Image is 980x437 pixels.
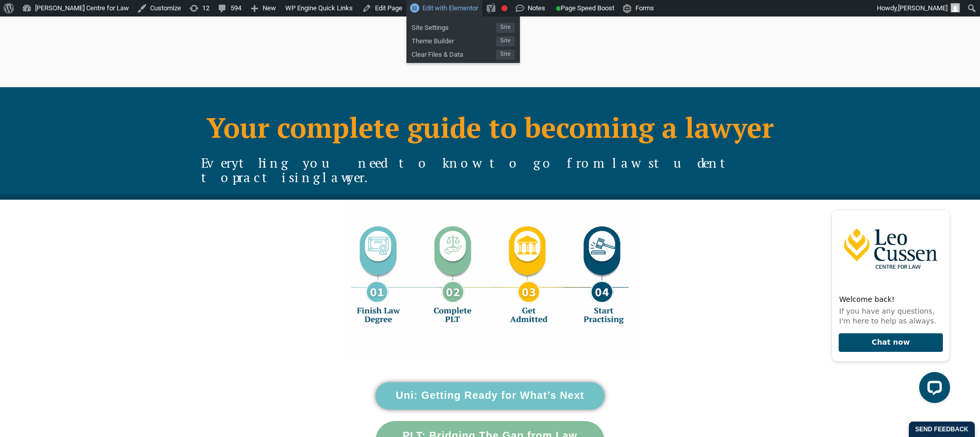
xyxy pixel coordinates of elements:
[823,191,954,411] iframe: LiveChat chat widget
[375,382,605,410] a: Uni: Getting Ready for What’s Next
[406,20,520,33] a: Site SettingsSite
[496,50,515,60] span: Site
[496,36,515,46] span: Site
[501,5,508,11] div: Focus keyphrase not set
[412,20,496,33] span: Site Settings
[201,154,740,186] span: Everything you need to know to go from law student to
[406,33,520,46] a: Theme BuilderSite
[406,46,520,60] a: Clear Files & DataSite
[496,23,515,33] span: Site
[322,169,370,186] span: lawyer.
[412,46,496,60] span: Clear Files & Data
[396,390,584,400] span: Uni: Getting Ready for What’s Next
[233,169,322,186] span: practising
[898,4,948,12] span: [PERSON_NAME]
[201,115,779,140] h1: Your complete guide to becoming a lawyer
[422,4,478,12] span: Edit with Elementor
[412,33,496,46] span: Theme Builder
